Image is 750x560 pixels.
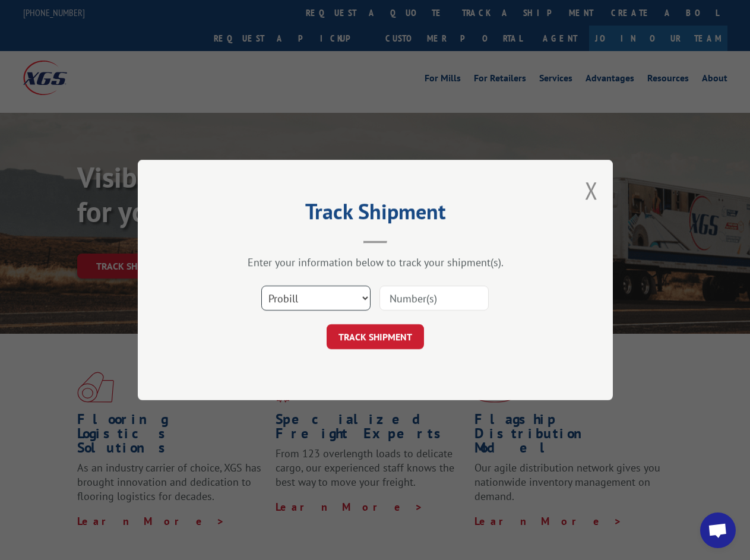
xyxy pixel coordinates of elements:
input: Number(s) [379,286,489,311]
div: Open chat [700,512,736,548]
h2: Track Shipment [197,203,553,226]
button: Close modal [585,175,598,206]
div: Enter your information below to track your shipment(s). [197,255,553,269]
button: TRACK SHIPMENT [327,324,424,349]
